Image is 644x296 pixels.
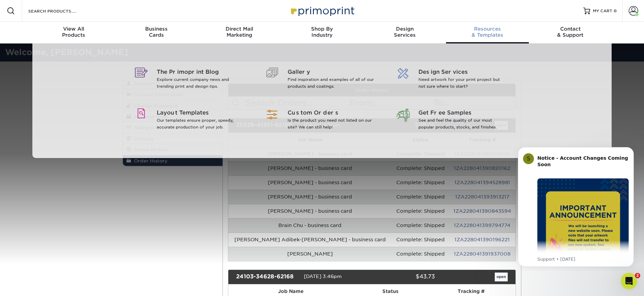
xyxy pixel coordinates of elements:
[198,26,281,38] div: Marketing
[288,3,356,18] img: Primoprint
[446,26,529,38] div: & Templates
[635,273,640,278] span: 2
[418,68,507,76] span: Design Services
[115,22,198,43] a: BusinessCards
[495,273,508,281] a: open
[288,117,376,130] p: Is the product you need not listed on our site? We can still help!
[115,26,198,38] div: Cards
[288,68,376,76] span: Gallery
[115,26,198,32] span: Business
[288,109,376,117] span: Custom Orders
[157,109,245,117] span: Layout Templates
[32,26,115,38] div: Products
[508,141,644,271] iframe: Intercom notifications message
[418,109,507,117] span: Get Free Samples
[157,76,245,90] p: Explore current company news and trending print and design tips.
[614,8,617,13] span: 0
[418,76,507,90] p: Need artwork for your print project but not sure where to start?
[529,26,612,32] span: Contact
[363,26,446,32] span: Design
[393,101,513,141] a: Get Free Samples See and feel the quality of our most popular products, stocks, and finishes.
[446,26,529,32] span: Resources
[281,26,364,38] div: Industry
[262,60,382,101] a: Gallery Find inspiration and examples of all of our products and coatings.
[363,22,446,43] a: DesignServices
[262,101,382,141] a: Custom Orders Is the product you need not listed on our site? We can still help!
[621,273,637,289] iframe: Intercom live chat
[131,101,251,141] a: Layout Templates Our templates ensure proper, speedy, accurate production of your job.
[198,26,281,32] span: Direct Mail
[157,68,245,76] span: The Primoprint Blog
[593,8,612,14] span: MY CART
[198,22,281,43] a: Direct MailMarketing
[288,76,376,90] p: Find inspiration and examples of all of our products and coatings.
[304,274,342,279] span: [DATE] 3:46pm
[281,22,364,43] a: Shop ByIndustry
[418,117,507,130] p: See and feel the quality of our most popular products, stocks, and finishes.
[231,273,304,281] div: 24103-34628-62168
[367,273,440,281] div: $43.73
[131,60,251,101] a: The Primoprint Blog Explore current company news and trending print and design tips.
[363,26,446,38] div: Services
[529,26,612,38] div: & Support
[529,22,612,43] a: Contact& Support
[157,117,245,130] p: Our templates ensure proper, speedy, accurate production of your job.
[32,22,115,43] a: View AllProducts
[28,7,94,15] input: SEARCH PRODUCTS.....
[32,26,115,32] span: View All
[281,26,364,32] span: Shop By
[446,22,529,43] a: Resources& Templates
[393,60,513,101] a: Design Services Need artwork for your print project but not sure where to start?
